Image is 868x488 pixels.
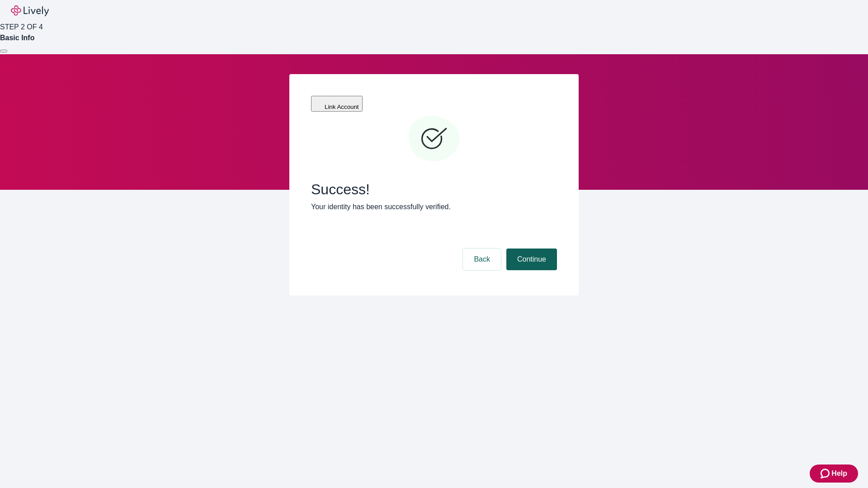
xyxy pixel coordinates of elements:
svg: Zendesk support icon [821,468,831,479]
button: Continue [506,249,557,270]
p: Your identity has been successfully verified. [311,202,557,212]
button: Back [463,249,501,270]
button: Zendesk support iconHelp [810,465,858,483]
span: Help [831,468,847,479]
svg: Checkmark icon [407,112,461,166]
img: Lively [11,5,49,16]
button: Link Account [311,96,363,112]
span: Success! [311,181,557,198]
